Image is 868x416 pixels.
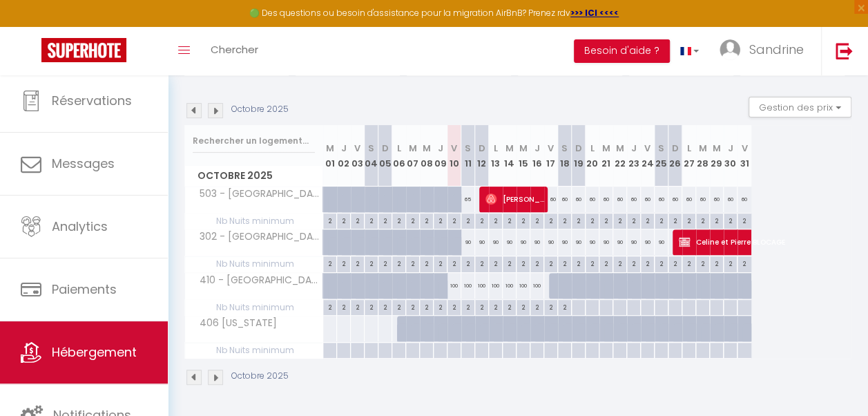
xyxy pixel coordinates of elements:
div: 100 [530,273,544,299]
abbr: M [423,142,431,155]
div: 90 [544,229,558,255]
th: 10 [447,125,461,187]
div: 2 [461,256,474,270]
div: 2 [489,256,502,270]
th: 05 [378,125,392,187]
span: 410 - [GEOGRAPHIC_DATA][US_STATE] [187,273,325,288]
div: 2 [475,214,488,227]
div: 2 [434,300,447,313]
div: 2 [323,256,336,270]
th: 26 [668,125,682,187]
div: 60 [682,187,696,212]
span: Messages [52,155,115,172]
input: Rechercher un logement... [193,129,315,153]
div: 90 [530,229,544,255]
p: Octobre 2025 [231,103,289,116]
th: 28 [696,125,710,187]
div: 60 [558,187,572,212]
div: 2 [558,256,571,270]
th: 14 [503,125,517,187]
span: Nb Nuits minimum [185,300,322,315]
div: 2 [337,300,350,313]
div: 2 [434,214,447,227]
a: ... Sandrine [709,27,821,75]
div: 2 [599,214,613,227]
span: 503 - [GEOGRAPHIC_DATA][US_STATE] [187,187,325,202]
th: 25 [655,125,668,187]
div: 2 [558,214,571,227]
div: 100 [475,273,489,299]
div: 2 [696,256,709,270]
div: 2 [337,214,350,227]
div: 2 [475,256,488,270]
th: 09 [434,125,447,187]
a: >>> ICI <<<< [570,7,619,19]
abbr: V [548,142,554,155]
div: 90 [517,229,530,255]
th: 07 [406,125,420,187]
div: 60 [655,187,668,212]
th: 13 [489,125,503,187]
span: Réservations [52,92,132,109]
span: Paiements [52,281,117,298]
div: 2 [406,300,419,313]
abbr: L [590,142,595,155]
span: Nb Nuits minimum [185,343,322,358]
div: 90 [489,229,503,255]
div: 60 [724,187,737,212]
abbr: J [728,142,733,155]
div: 2 [737,256,751,270]
abbr: L [687,142,691,155]
div: 2 [392,256,405,270]
div: 90 [586,229,599,255]
th: 11 [461,125,475,187]
div: 60 [586,187,599,212]
div: 2 [420,256,433,270]
div: 100 [503,273,517,299]
div: 2 [517,214,530,227]
span: [PERSON_NAME] [485,186,546,212]
a: Chercher [200,27,269,75]
div: 2 [489,300,502,313]
p: Octobre 2025 [231,370,289,383]
div: 2 [544,256,557,270]
abbr: M [505,142,514,155]
abbr: L [397,142,401,155]
th: 12 [475,125,489,187]
abbr: M [519,142,528,155]
div: 2 [503,214,516,227]
div: 2 [572,214,585,227]
div: 2 [489,214,502,227]
div: 90 [599,229,613,255]
div: 2 [737,214,751,227]
div: 2 [530,214,543,227]
th: 24 [641,125,655,187]
div: 2 [392,300,405,313]
div: 2 [378,300,392,313]
abbr: V [741,142,747,155]
th: 02 [337,125,351,187]
abbr: D [479,142,485,155]
div: 2 [530,256,543,270]
div: 90 [613,229,627,255]
div: 60 [710,187,724,212]
div: 2 [586,256,599,270]
th: 23 [627,125,641,187]
div: 2 [530,300,543,313]
div: 60 [668,187,682,212]
div: 2 [420,300,433,313]
span: Hébergement [52,343,137,361]
th: 19 [572,125,586,187]
div: 2 [337,256,350,270]
div: 2 [544,300,557,313]
abbr: J [341,142,347,155]
th: 30 [724,125,737,187]
div: 2 [724,214,737,227]
div: 2 [503,256,516,270]
div: 2 [420,214,433,227]
abbr: M [616,142,624,155]
div: 60 [613,187,627,212]
div: 2 [392,214,405,227]
div: 2 [323,300,336,313]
